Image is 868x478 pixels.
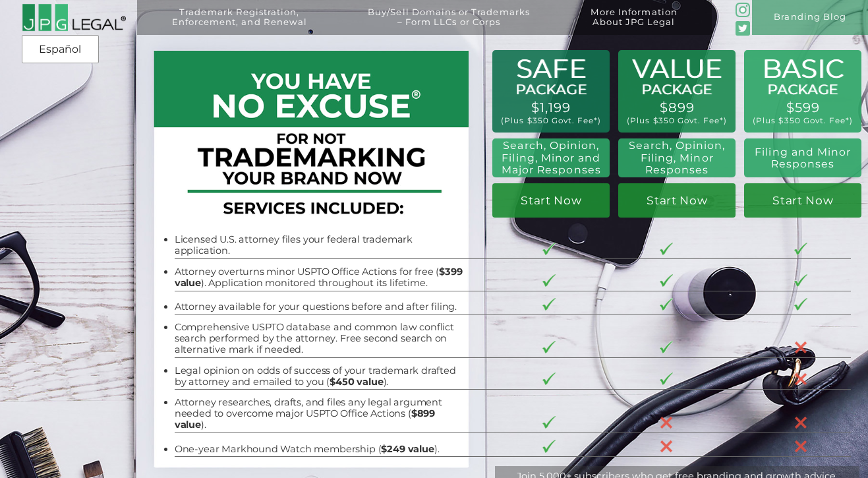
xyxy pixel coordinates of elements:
img: X-30-3.png [794,373,807,386]
img: checkmark-border-3.png [794,274,807,287]
b: $899 value [175,407,435,431]
img: X-30-3.png [794,416,807,429]
h2: Filing and Minor Responses [751,146,855,171]
img: Twitter_Social_Icon_Rounded_Square_Color-mid-green3-90.png [736,21,750,36]
img: X-30-3.png [794,440,807,453]
img: checkmark-border-3.png [660,373,673,385]
h2: Search, Opinion, Filing, Minor Responses [625,140,729,176]
li: Legal opinion on odds of success of your trademark drafted by attorney and emailed to you ( ). [175,365,467,388]
a: Buy/Sell Domains or Trademarks– Form LLCs or Corps [342,7,556,42]
li: Attorney available for your questions before and after filing. [175,301,467,313]
h2: Search, Opinion, Filing, Minor and Major Responses [498,140,604,176]
img: 2016-logo-black-letters-3-r.png [22,3,126,32]
img: checkmark-border-3.png [794,298,807,311]
a: Start Now [618,183,736,218]
img: checkmark-border-3.png [794,243,807,255]
a: Trademark Registration,Enforcement, and Renewal [146,7,333,42]
li: Attorney overturns minor USPTO Office Actions for free ( ). Application monitored throughout its ... [175,266,467,289]
b: $399 value [175,266,463,289]
img: checkmark-border-3.png [660,243,673,255]
li: Licensed U.S. attorney files your federal trademark application. [175,234,467,256]
img: checkmark-border-3.png [660,298,673,311]
img: checkmark-border-3.png [542,243,556,255]
li: Comprehensive USPTO database and common law conflict search performed by the attorney. Free secon... [175,322,467,355]
b: $450 value [330,376,383,388]
img: checkmark-border-3.png [660,274,673,287]
img: checkmark-border-3.png [542,440,556,452]
img: checkmark-border-3.png [542,274,556,287]
a: Start Now [492,183,610,218]
img: X-30-3.png [660,416,673,429]
li: One-year Markhound Watch membership ( ). [175,444,467,455]
img: checkmark-border-3.png [542,341,556,353]
img: glyph-logo_May2016-green3-90.png [736,3,750,17]
a: Español [26,38,95,61]
img: checkmark-border-3.png [542,373,556,385]
img: checkmark-border-3.png [660,341,673,353]
img: X-30-3.png [794,341,807,354]
img: checkmark-border-3.png [542,298,556,311]
li: Attorney researches, drafts, and files any legal argument needed to overcome major USPTO Office A... [175,397,467,431]
a: More InformationAbout JPG Legal [564,7,703,42]
b: $249 value [381,443,434,455]
img: X-30-3.png [660,440,673,453]
img: checkmark-border-3.png [542,416,556,429]
a: Start Now [744,183,861,218]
